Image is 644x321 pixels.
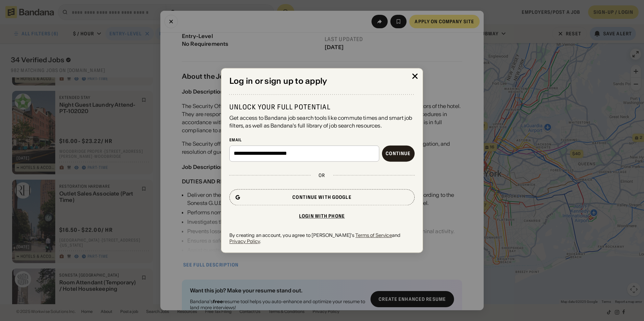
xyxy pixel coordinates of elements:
[229,76,415,86] div: Log in or sign up to apply
[229,137,415,143] div: Email
[229,114,415,130] div: Get access to Bandana job search tools like commute times and smart job filters, as well as Banda...
[229,238,260,244] a: Privacy Policy
[299,214,345,218] div: Login with phone
[319,172,325,178] div: or
[229,232,415,244] div: By creating an account, you agree to [PERSON_NAME]'s and .
[386,151,411,156] div: Continue
[229,103,415,112] div: Unlock your full potential
[292,195,351,200] div: Continue with Google
[355,232,392,238] a: Terms of Service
